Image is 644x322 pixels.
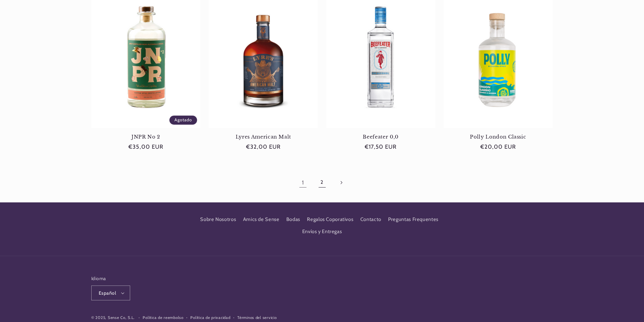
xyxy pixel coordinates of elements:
a: Preguntas Frequentes [388,213,438,225]
a: Beefeater 0,0 [326,134,435,140]
a: Amics de Sense [243,213,280,225]
small: © 2025, Sense Co, S.L. [91,315,135,320]
a: Contacto [360,213,381,225]
span: Español [99,290,116,296]
a: Política de privacidad [190,315,230,321]
a: Polly London Classic [444,134,553,140]
a: Lyres American Malt [209,134,318,140]
a: Sobre Nosotros [200,215,236,226]
nav: Paginación [91,175,553,190]
a: Página 2 [314,175,330,190]
a: Términos del servicio [237,315,277,321]
a: Página 1 [295,175,311,190]
a: Política de reembolso [143,315,183,321]
a: Bodas [286,213,300,225]
a: JNPR No 2 [91,134,200,140]
a: Página siguiente [333,175,349,190]
button: Español [91,286,130,300]
h2: Idioma [91,275,130,282]
a: Regalos Coporativos [307,213,353,225]
a: Envíos y Entregas [302,226,342,238]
